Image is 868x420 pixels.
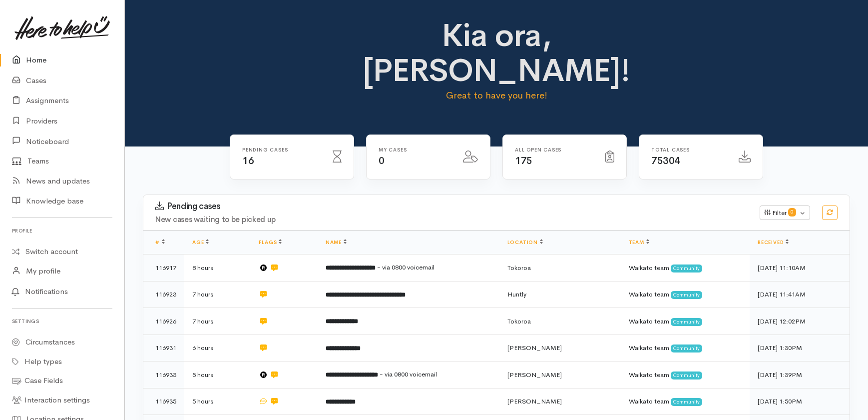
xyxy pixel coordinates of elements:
h3: Pending cases [155,201,748,211]
td: [DATE] 1:30PM [750,334,850,361]
p: Great to have you here! [323,88,670,102]
h4: New cases waiting to be picked up [155,215,748,224]
button: Filter0 [760,205,810,220]
span: 0 [788,208,796,216]
span: Community [671,318,702,326]
h6: All Open cases [515,147,593,152]
span: Community [671,371,702,379]
a: Flags [259,239,282,245]
h6: Total cases [651,147,727,152]
a: Name [326,239,347,245]
span: Community [671,291,702,299]
td: [DATE] 1:39PM [750,361,850,388]
span: Tokoroa [507,263,531,272]
td: Waikato team [621,334,750,361]
span: Community [671,264,702,272]
td: [DATE] 1:50PM [750,388,850,415]
h6: Profile [12,224,112,237]
a: Location [507,239,543,245]
td: 5 hours [184,361,251,388]
td: Waikato team [621,388,750,415]
span: [PERSON_NAME] [507,397,562,405]
td: 5 hours [184,388,251,415]
td: 8 hours [184,254,251,281]
td: 116931 [143,334,184,361]
td: Waikato team [621,254,750,281]
td: 116923 [143,281,184,308]
td: 7 hours [184,308,251,335]
h6: Pending cases [242,147,321,152]
span: Tokoroa [507,317,531,325]
h6: My cases [379,147,451,152]
td: [DATE] 11:41AM [750,281,850,308]
a: Age [192,239,209,245]
td: 6 hours [184,334,251,361]
td: 116926 [143,308,184,335]
span: [PERSON_NAME] [507,370,562,379]
span: - via 0800 voicemail [377,263,434,271]
span: 75304 [651,154,680,167]
td: 116917 [143,254,184,281]
span: - via 0800 voicemail [380,370,437,378]
span: [PERSON_NAME] [507,343,562,352]
td: 116933 [143,361,184,388]
td: Waikato team [621,308,750,335]
a: # [155,239,165,245]
span: 175 [515,154,532,167]
span: Community [671,344,702,352]
td: 116935 [143,388,184,415]
td: [DATE] 12:02PM [750,308,850,335]
h6: Settings [12,314,112,328]
span: Huntly [507,290,526,298]
span: 0 [379,154,385,167]
a: Team [629,239,649,245]
a: Received [758,239,789,245]
td: Waikato team [621,281,750,308]
h1: Kia ora, [PERSON_NAME]! [323,18,670,88]
td: 7 hours [184,281,251,308]
span: Community [671,398,702,406]
td: [DATE] 11:10AM [750,254,850,281]
span: 16 [242,154,254,167]
td: Waikato team [621,361,750,388]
